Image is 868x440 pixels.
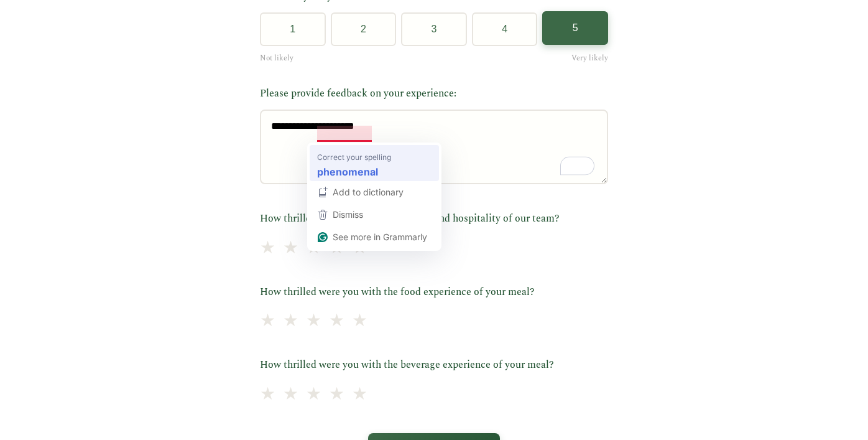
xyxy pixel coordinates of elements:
span: ★ [329,307,344,335]
textarea: To enrich screen reader interactions, please activate Accessibility in Grammarly extension settings [260,110,608,184]
button: 2 [331,12,397,46]
span: ★ [352,381,367,409]
span: ★ [260,307,275,335]
span: ★ [306,307,321,335]
label: How thrilled were you with the service and hospitality of our team? [260,211,608,227]
label: Please provide feedback on your experience: [260,86,608,102]
span: ★ [260,235,275,263]
span: Very likely [571,52,608,64]
span: ★ [260,381,275,409]
span: ★ [306,235,321,263]
span: ★ [329,381,344,409]
button: 3 [401,12,467,46]
button: 4 [472,12,538,46]
span: ★ [283,235,298,263]
label: How thrilled were you with the beverage experience of your meal? [260,357,608,373]
span: ★ [283,381,298,409]
span: Not likely [260,52,293,64]
span: ★ [283,307,298,335]
label: How thrilled were you with the food experience of your meal? [260,284,608,301]
button: 5 [542,11,608,45]
span: ★ [306,381,321,409]
span: ★ [352,307,367,335]
button: 1 [260,12,326,46]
